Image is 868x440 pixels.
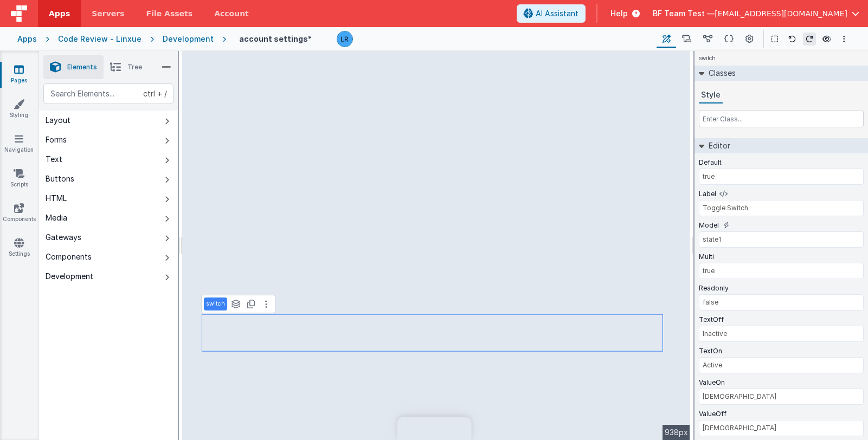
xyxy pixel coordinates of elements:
[838,33,851,46] button: Options
[699,284,729,293] label: Readonly
[337,31,352,47] img: 0cc89ea87d3ef7af341bf65f2365a7ce
[699,190,716,198] label: Label
[699,347,722,355] label: TextOn
[699,378,725,387] label: ValueOn
[653,8,715,19] span: BF Team Test —
[653,8,859,19] button: BF Team Test — [EMAIL_ADDRESS][DOMAIN_NAME]
[704,66,736,81] h2: Classes
[143,88,155,99] div: ctrl
[699,87,723,103] button: Style
[39,130,178,150] button: Forms
[39,228,178,247] button: Gateways
[39,247,178,267] button: Components
[46,115,70,126] div: Layout
[43,83,173,104] input: Search Elements...
[663,425,690,440] div: 938px
[699,315,724,324] label: TextOff
[46,173,74,184] div: Buttons
[163,34,214,44] div: Development
[699,253,714,261] label: Multi
[46,193,67,204] div: HTML
[695,51,720,66] h4: switch
[39,189,178,208] button: HTML
[46,134,67,145] div: Forms
[182,51,690,440] div: -->
[699,410,726,418] label: ValueOff
[92,8,124,19] span: Servers
[46,154,62,165] div: Text
[17,34,37,44] div: Apps
[146,8,193,19] span: File Assets
[517,4,586,23] button: AI Assistant
[58,34,142,44] div: Code Review - Linxue
[39,150,178,169] button: Text
[715,8,847,19] span: [EMAIL_ADDRESS][DOMAIN_NAME]
[46,232,81,243] div: Gateways
[127,63,142,72] span: Tree
[610,8,628,19] span: Help
[39,267,178,286] button: Development
[39,111,178,130] button: Layout
[39,169,178,189] button: Buttons
[536,8,578,19] span: AI Assistant
[699,158,722,167] label: Default
[397,417,471,440] iframe: Marker.io feedback button
[46,271,93,282] div: Development
[46,212,67,223] div: Media
[206,300,225,308] p: switch
[39,208,178,228] button: Media
[704,138,730,153] h2: Editor
[67,63,97,72] span: Elements
[699,110,864,127] input: Enter Class...
[239,35,312,43] h4: account settings
[699,221,719,230] label: Model
[49,8,70,19] span: Apps
[143,83,167,104] span: + /
[46,251,92,262] div: Components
